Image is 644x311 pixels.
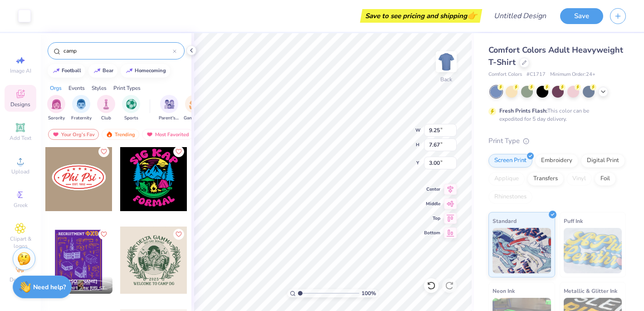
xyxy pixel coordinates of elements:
[60,285,109,292] span: Phi Chi Theta, [US_STATE][GEOGRAPHIC_DATA]
[535,154,578,168] div: Embroidery
[102,68,113,73] div: bear
[493,228,551,273] img: Standard
[92,84,107,92] div: Styles
[10,134,31,142] span: Add Text
[488,71,522,79] span: Comfort Colors
[550,71,595,79] span: Minimum Order: 24 +
[184,95,205,122] button: filter button
[98,146,109,157] button: Like
[102,129,139,140] div: Trending
[493,216,517,226] span: Standard
[71,115,92,122] span: Fraternity
[48,64,85,78] button: football
[76,99,86,109] img: Fraternity Image
[564,286,617,296] span: Metallic & Glitter Ink
[10,67,31,74] span: Image AI
[488,44,623,68] span: Comfort Colors Adult Heavyweight T-Shirt
[47,95,65,122] div: filter for Sorority
[122,95,140,122] div: filter for Sports
[63,46,173,55] input: Try "Alpha"
[164,99,175,109] img: Parent's Weekend Image
[50,84,62,92] div: Orgs
[98,229,109,240] button: Like
[488,190,532,204] div: Rhinestones
[424,230,440,236] span: Bottom
[527,172,564,186] div: Transfers
[499,107,611,123] div: This color can be expedited for 5 day delivery.
[68,84,85,92] div: Events
[71,95,92,122] div: filter for Fraternity
[71,95,92,122] button: filter button
[564,216,583,226] span: Puff Ink
[499,107,547,114] strong: Fresh Prints Flash:
[424,186,440,193] span: Center
[101,115,111,122] span: Club
[122,95,140,122] button: filter button
[437,53,455,71] img: Back
[488,154,532,168] div: Screen Print
[159,95,180,122] button: filter button
[97,95,115,122] button: filter button
[11,168,29,175] span: Upload
[106,131,113,138] img: trending.gif
[493,286,515,296] span: Neon Ink
[10,101,30,108] span: Designs
[113,84,141,92] div: Print Types
[121,64,170,78] button: homecoming
[488,172,525,186] div: Applique
[159,95,180,122] div: filter for Parent's Weekend
[595,172,616,186] div: Foil
[101,99,111,109] img: Club Image
[51,99,62,109] img: Sorority Image
[93,68,101,74] img: trend_line.gif
[488,136,626,146] div: Print Type
[487,7,553,25] input: Untitled Design
[52,131,59,138] img: most_fav.gif
[97,95,115,122] div: filter for Club
[88,64,117,78] button: bear
[424,201,440,207] span: Middle
[146,131,153,138] img: most_fav.gif
[159,115,180,122] span: Parent's Weekend
[60,278,98,285] span: [PERSON_NAME]
[173,146,184,157] button: Like
[467,10,477,21] span: 👉
[527,71,546,79] span: # C1717
[566,172,592,186] div: Vinyl
[126,99,137,109] img: Sports Image
[33,283,66,291] strong: Need help?
[48,115,65,122] span: Sorority
[124,115,138,122] span: Sports
[47,95,65,122] button: filter button
[10,276,31,283] span: Decorate
[126,68,133,74] img: trend_line.gif
[184,95,205,122] div: filter for Game Day
[362,9,480,23] div: Save to see pricing and shipping
[62,68,81,73] div: football
[581,154,625,168] div: Digital Print
[189,99,200,109] img: Game Day Image
[424,215,440,222] span: Top
[48,129,99,140] div: Your Org's Fav
[361,289,376,297] span: 100 %
[560,8,603,24] button: Save
[135,68,166,73] div: homecoming
[564,228,622,273] img: Puff Ink
[14,202,28,209] span: Greek
[142,129,193,140] div: Most Favorited
[53,68,60,74] img: trend_line.gif
[184,115,205,122] span: Game Day
[5,235,36,250] span: Clipart & logos
[440,75,452,84] div: Back
[173,229,184,240] button: Like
